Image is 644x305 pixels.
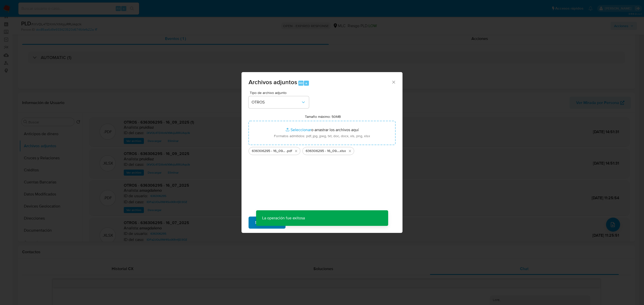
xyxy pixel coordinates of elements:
[347,148,353,154] button: Eliminar 636306295 - 16_09_2025.xlsx
[293,148,299,154] button: Eliminar 636306295 - 16_09_2025 (1).pdf
[256,210,311,226] p: La operación fue exitosa
[252,148,286,154] span: 636306295 - 16_09_2025 (1)
[294,217,310,228] span: Cancelar
[305,114,341,119] label: Tamaño máximo: 50MB
[339,148,346,154] span: .xlsx
[249,96,309,108] button: OTROS
[299,81,303,85] span: Alt
[252,100,301,105] span: OTROS
[286,148,292,154] span: .pdf
[249,78,297,86] span: Archivos adjuntos
[249,145,395,155] ul: Archivos seleccionados
[250,91,310,94] span: Tipo de archivo adjunto
[306,148,339,154] span: 636306295 - 16_09_2025
[249,217,286,229] button: Subir archivo
[305,81,307,85] span: a
[255,217,279,228] span: Subir archivo
[391,80,396,84] button: Cerrar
